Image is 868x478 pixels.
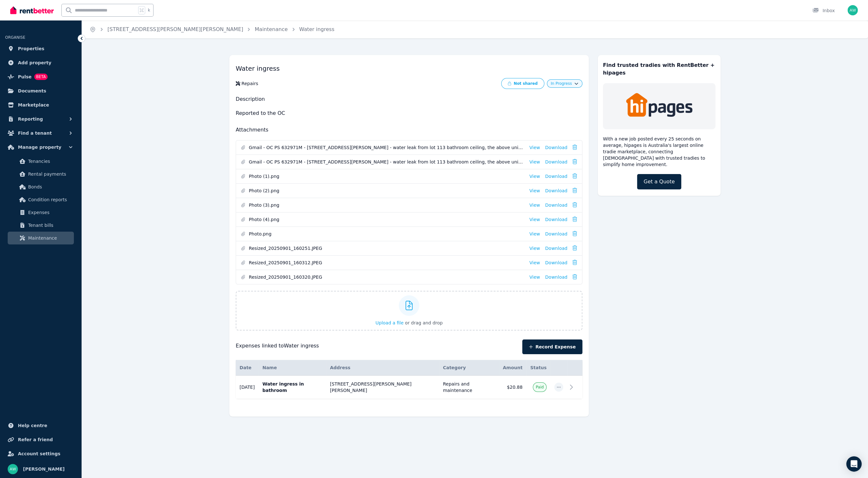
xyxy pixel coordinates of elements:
[28,170,71,178] span: Rental payments
[18,422,47,429] span: Help centre
[545,231,567,237] a: Download
[499,360,526,376] th: Amount
[5,42,76,55] a: Properties
[258,360,326,376] th: Name
[8,206,74,219] a: Expenses
[375,320,443,326] button: Upload a file or drag and drop
[18,129,52,137] span: Find a tenant
[529,274,540,280] a: View
[18,115,43,123] span: Reporting
[603,136,715,168] p: With a new job posted every 25 seconds on average, hipages is Australia's largest online tradie m...
[522,339,582,354] button: Record Expense
[848,5,858,15] img: Andrew Wong
[236,126,582,134] h2: Attachments
[545,159,567,165] a: Download
[262,381,322,394] p: Water ingress in bathroom
[236,376,258,399] td: [DATE]
[326,376,439,399] td: [STREET_ADDRESS][PERSON_NAME][PERSON_NAME]
[249,173,524,179] span: Photo (1).png
[439,360,499,376] th: Category
[8,219,74,232] a: Tenant bills
[545,216,567,223] a: Download
[249,144,524,151] span: Gmail - OC PS 632971M - [STREET_ADDRESS][PERSON_NAME] - water leak from lot 113 bathroom ceiling,...
[28,157,71,165] span: Tenancies
[439,376,499,399] td: Repairs and maintenance
[5,84,76,97] a: Documents
[148,8,150,13] span: k
[10,5,54,15] img: RentBetter
[28,221,71,229] span: Tenant bills
[846,456,862,472] div: Open Intercom Messenger
[236,61,582,76] h1: Water ingress
[18,450,60,458] span: Account settings
[5,447,76,460] a: Account settings
[545,259,567,266] a: Download
[249,159,524,165] span: Gmail - OC PS 632971M - [STREET_ADDRESS][PERSON_NAME] - water leak from lot 113 bathroom ceiling,...
[5,419,76,432] a: Help centre
[637,174,681,189] a: Get a Quote
[28,209,71,216] span: Expenses
[23,465,65,473] span: [PERSON_NAME]
[529,144,540,151] a: View
[28,196,71,203] span: Condition reports
[5,99,76,111] a: Marketplace
[8,155,74,168] a: Tenancies
[545,202,567,208] a: Download
[236,342,582,350] h4: Expenses linked to Water ingress
[526,360,550,376] th: Status
[18,59,51,67] span: Add property
[545,144,567,151] a: Download
[529,216,540,223] a: View
[529,173,540,179] a: View
[545,245,567,251] a: Download
[249,274,524,280] span: Resized_20250901_160320.JPEG
[5,70,76,83] a: PulseBETA
[545,187,567,194] a: Download
[529,159,540,165] a: View
[236,95,582,103] h2: Description
[501,78,544,89] button: Not shared
[249,231,524,237] span: Photo.png
[18,87,46,95] span: Documents
[18,45,44,52] span: Properties
[255,26,288,32] a: Maintenance
[249,245,524,251] span: Resized_20250901_160251.JPEG
[545,173,567,179] a: Download
[405,320,443,325] span: or drag and drop
[34,74,48,80] span: BETA
[529,202,540,208] a: View
[536,385,544,390] span: Paid
[551,81,572,86] span: In Progress
[499,376,526,399] td: $20.88
[529,187,540,194] a: View
[249,202,524,208] span: Photo (3).png
[18,143,61,151] span: Manage property
[18,73,32,81] span: Pulse
[299,26,335,32] a: Water ingress
[28,183,71,191] span: Bonds
[5,56,76,69] a: Add property
[5,127,76,139] button: Find a tenant
[8,464,18,474] img: Andrew Wong
[529,245,540,251] a: View
[18,101,49,109] span: Marketplace
[107,26,243,32] a: [STREET_ADDRESS][PERSON_NAME][PERSON_NAME]
[249,216,524,223] span: Photo (4).png
[5,113,76,125] button: Reporting
[82,20,342,38] nav: Breadcrumb
[529,231,540,237] a: View
[249,259,524,266] span: Resized_20250901_160312.JPEG
[529,259,540,266] a: View
[8,232,74,244] a: Maintenance
[326,360,439,376] th: Address
[5,141,76,154] button: Manage property
[249,187,524,194] span: Photo (2).png
[28,234,71,242] span: Maintenance
[551,81,578,86] button: In Progress
[625,89,693,121] img: Trades & Maintenance
[236,107,582,120] p: Reported to the OC
[8,180,74,193] a: Bonds
[514,81,538,86] span: Not shared
[812,7,835,14] div: Inbox
[5,35,25,40] span: ORGANISE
